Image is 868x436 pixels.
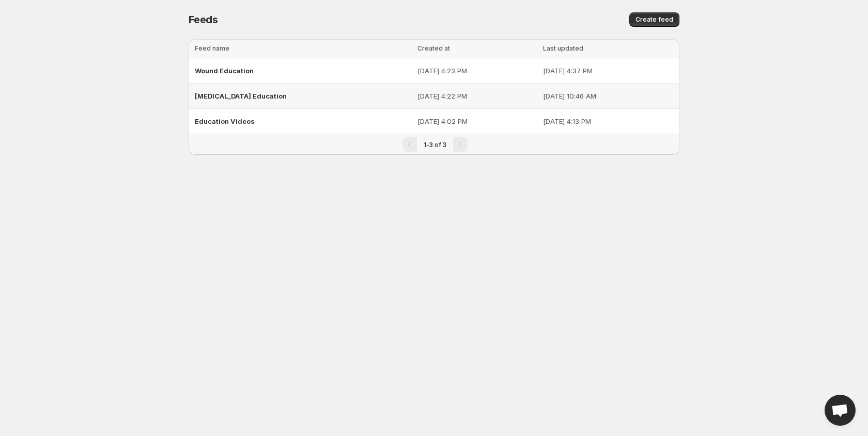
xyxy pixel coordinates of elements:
p: [DATE] 4:02 PM [417,116,537,126]
p: [DATE] 4:13 PM [543,116,673,126]
nav: Pagination [189,134,679,155]
span: Wound Education [195,67,254,75]
a: Open chat [825,395,856,426]
p: [DATE] 4:22 PM [417,91,537,101]
span: Feed name [195,44,229,52]
span: Education Videos [195,117,255,125]
span: 1-3 of 3 [424,141,446,149]
span: [MEDICAL_DATA] Education [195,92,287,100]
p: [DATE] 10:46 AM [543,91,673,101]
p: [DATE] 4:23 PM [417,66,537,76]
span: Created at [417,44,450,52]
span: Feeds [189,13,218,26]
span: Last updated [543,44,583,52]
button: Create feed [629,12,679,27]
span: Create feed [636,15,673,24]
p: [DATE] 4:37 PM [543,66,673,76]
